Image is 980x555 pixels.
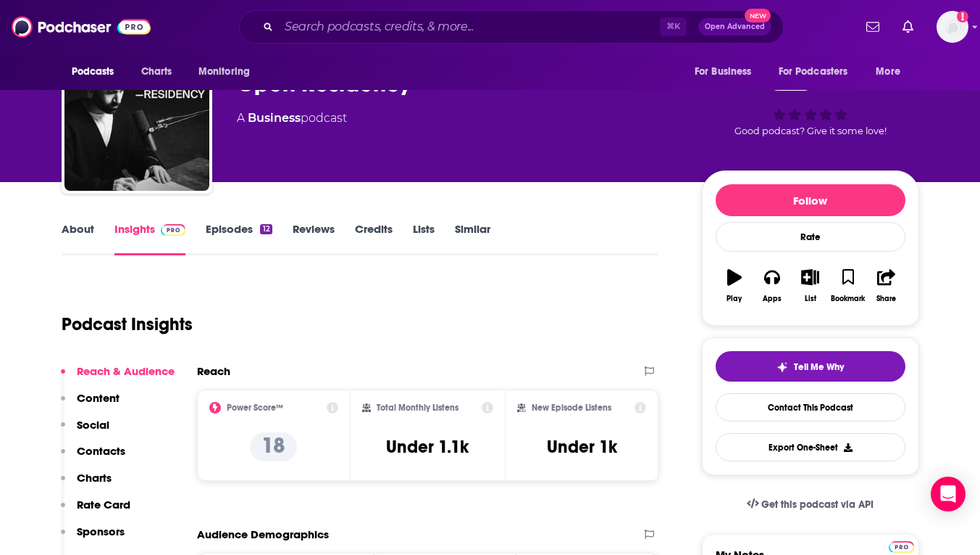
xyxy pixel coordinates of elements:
h1: Podcast Insights [62,313,193,335]
button: Content [61,391,120,418]
a: Pro website [889,539,914,553]
img: Podchaser Pro [889,541,914,553]
span: ⌘ K [660,17,687,36]
h2: Reach [197,364,230,378]
p: Sponsors [77,525,125,538]
button: Social [61,418,109,445]
a: Contact This Podcast [716,393,905,422]
button: Show profile menu [937,11,968,43]
a: Show notifications dropdown [897,15,919,39]
button: open menu [866,58,918,86]
span: For Podcasters [779,62,848,82]
button: Sponsors [61,525,125,551]
button: open menu [62,58,133,86]
a: Charts [132,58,181,86]
h3: Under 1.1k [386,436,469,458]
button: Open AdvancedNew [698,18,771,36]
div: Play [726,295,742,303]
span: Get this podcast via API [761,498,874,511]
button: Share [867,260,905,312]
div: Bookmark [831,295,865,303]
span: Charts [141,62,172,82]
span: New [745,9,771,22]
a: Lists [413,222,435,255]
span: More [876,62,900,82]
button: tell me why sparkleTell Me Why [716,351,905,382]
p: Rate Card [77,498,130,511]
img: Podchaser Pro [161,224,186,236]
span: Logged in as AutumnKatie [937,11,968,43]
button: Reach & Audience [61,364,175,391]
button: Export One-Sheet [716,433,905,461]
img: Open Residency [64,46,209,191]
button: open menu [684,58,770,86]
p: Contacts [77,444,125,458]
a: Show notifications dropdown [860,15,885,39]
span: For Business [695,62,752,82]
div: 12 [260,224,272,234]
button: Contacts [61,444,125,471]
h2: New Episode Listens [532,403,611,413]
span: Tell Me Why [794,361,844,373]
button: Charts [61,471,112,498]
img: tell me why sparkle [776,361,788,373]
img: Podchaser - Follow, Share and Rate Podcasts [12,13,151,41]
a: Business [248,111,301,125]
a: Credits [355,222,393,255]
h2: Audience Demographics [197,527,329,541]
div: List [805,295,816,303]
svg: Add a profile image [957,11,968,22]
button: open menu [769,58,869,86]
p: Reach & Audience [77,364,175,378]
p: Charts [77,471,112,485]
button: Play [716,260,753,312]
div: 18Good podcast? Give it some love! [702,56,919,146]
span: Open Advanced [705,23,765,30]
button: Follow [716,184,905,216]
input: Search podcasts, credits, & more... [279,15,660,38]
button: Apps [753,260,791,312]
img: User Profile [937,11,968,43]
span: Good podcast? Give it some love! [734,126,887,136]
a: Similar [455,222,490,255]
div: Rate [716,222,905,252]
a: About [62,222,94,255]
p: 18 [250,432,297,461]
div: Search podcasts, credits, & more... [239,10,784,44]
span: Podcasts [72,62,114,82]
a: Get this podcast via API [735,487,886,522]
h2: Total Monthly Listens [377,403,458,413]
p: Social [77,418,109,432]
h3: Under 1k [547,436,617,458]
a: Reviews [293,222,335,255]
span: Monitoring [198,62,250,82]
p: Content [77,391,120,405]
a: Episodes12 [206,222,272,255]
button: Rate Card [61,498,130,525]
div: Open Intercom Messenger [931,477,966,511]
button: Bookmark [829,260,867,312]
button: List [791,260,829,312]
h2: Power Score™ [227,403,283,413]
button: open menu [188,58,269,86]
div: A podcast [237,110,347,127]
a: InsightsPodchaser Pro [114,222,186,255]
div: Share [876,295,896,303]
div: Apps [763,295,782,303]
